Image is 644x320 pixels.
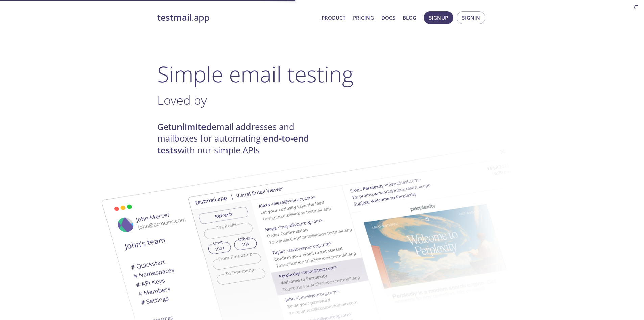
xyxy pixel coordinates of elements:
[157,91,207,108] span: Loved by
[424,11,453,24] button: Signup
[381,13,395,22] a: Docs
[157,61,487,87] h1: Simple email testing
[457,11,485,24] button: Signin
[157,132,309,156] strong: end-to-end tests
[403,13,416,22] a: Blog
[157,12,316,23] a: testmail.app
[353,13,374,22] a: Pricing
[157,121,322,156] h4: Get email addresses and mailboxes for automating with our simple APIs
[429,13,448,22] span: Signup
[462,13,480,22] span: Signin
[171,121,212,133] strong: unlimited
[157,12,192,23] strong: testmail
[321,13,345,22] a: Product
